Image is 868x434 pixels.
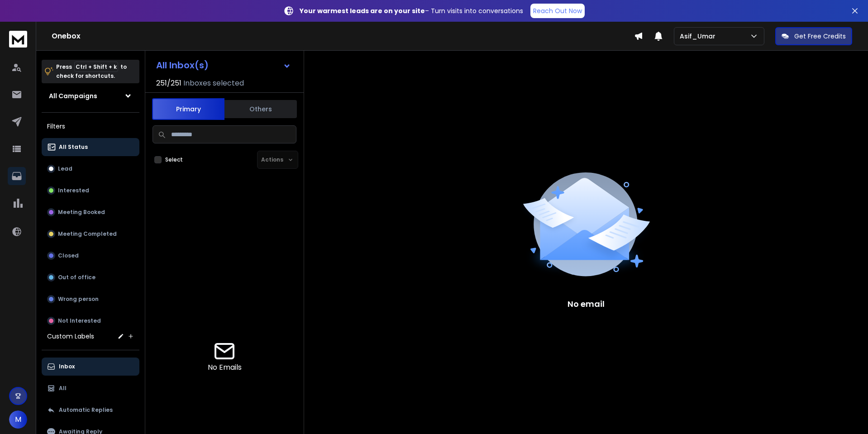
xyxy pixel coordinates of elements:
[42,203,139,221] button: Meeting Booked
[533,6,582,15] p: Reach Out Now
[42,379,139,397] button: All
[156,78,181,89] span: 251 / 251
[156,61,209,70] h1: All Inbox(s)
[58,209,105,216] p: Meeting Booked
[42,138,139,156] button: All Status
[775,27,852,45] button: Get Free Credits
[183,78,244,89] h3: Inboxes selected
[9,410,27,429] button: M
[9,31,27,48] img: logo
[58,187,89,194] p: Interested
[47,332,94,341] h3: Custom Labels
[42,225,139,243] button: Meeting Completed
[224,99,297,119] button: Others
[59,406,113,414] p: Automatic Replies
[794,32,846,41] p: Get Free Credits
[152,98,224,120] button: Primary
[59,143,88,151] p: All Status
[149,56,298,74] button: All Inbox(s)
[42,160,139,178] button: Lead
[58,296,99,303] p: Wrong person
[300,6,523,15] p: – Turn visits into conversations
[165,156,183,163] label: Select
[568,298,605,310] p: No email
[42,312,139,330] button: Not Interested
[74,62,118,72] span: Ctrl + Shift + k
[52,31,634,42] h1: Onebox
[58,165,72,172] p: Lead
[42,401,139,419] button: Automatic Replies
[49,91,97,100] h1: All Campaigns
[42,247,139,265] button: Closed
[58,317,101,324] p: Not Interested
[680,32,719,41] p: Asif_Umar
[56,62,127,81] p: Press to check for shortcuts.
[59,385,67,392] p: All
[42,87,139,105] button: All Campaigns
[300,6,425,15] strong: Your warmest leads are on your site
[42,120,139,133] h3: Filters
[42,181,139,200] button: Interested
[42,290,139,308] button: Wrong person
[42,268,139,286] button: Out of office
[58,252,79,259] p: Closed
[58,230,117,238] p: Meeting Completed
[208,362,242,373] p: No Emails
[59,363,75,370] p: Inbox
[42,358,139,376] button: Inbox
[530,4,585,18] a: Reach Out Now
[58,274,95,281] p: Out of office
